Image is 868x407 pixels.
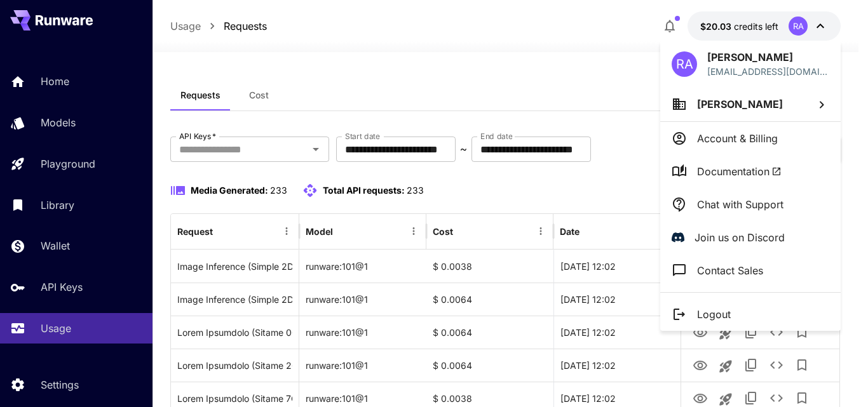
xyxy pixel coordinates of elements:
[707,50,829,65] p: [PERSON_NAME]
[697,164,782,179] span: Documentation
[697,263,763,278] p: Contact Sales
[660,87,841,121] button: [PERSON_NAME]
[707,65,829,78] p: [EMAIL_ADDRESS][DOMAIN_NAME]
[697,307,731,322] p: Logout
[697,197,783,212] p: Chat with Support
[707,65,829,78] div: roman@softheight.com
[697,98,783,110] span: [PERSON_NAME]
[697,131,778,146] p: Account & Billing
[672,51,697,77] div: RA
[695,230,785,245] p: Join us on Discord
